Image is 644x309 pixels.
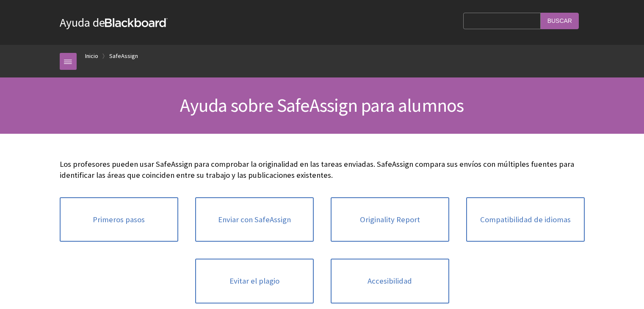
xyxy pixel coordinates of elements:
a: Evitar el plagio [195,259,314,303]
a: Accesibilidad [331,259,449,303]
input: Buscar [541,13,579,29]
a: Originality Report [331,197,449,242]
a: Enviar con SafeAssign [195,197,314,242]
a: Ayuda deBlackboard [60,15,168,30]
a: Inicio [85,51,98,61]
a: Compatibilidad de idiomas [466,197,585,242]
strong: Blackboard [105,18,168,27]
p: Los profesores pueden usar SafeAssign para comprobar la originalidad en las tareas enviadas. Safe... [60,159,585,181]
a: Primeros pasos [60,197,178,242]
span: Ayuda sobre SafeAssign para alumnos [180,94,464,117]
a: SafeAssign [109,51,138,61]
